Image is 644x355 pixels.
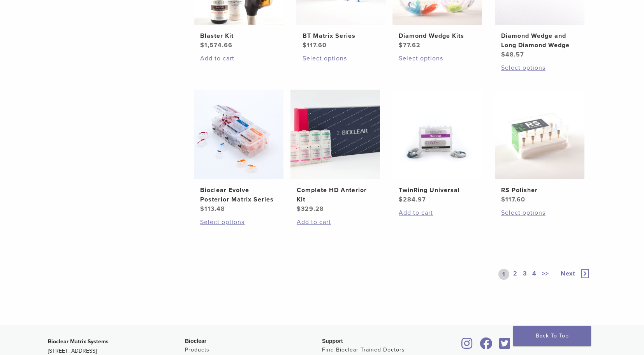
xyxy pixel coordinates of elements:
[531,269,538,280] a: 4
[495,90,584,179] img: RS Polisher
[200,217,277,227] a: Select options for “Bioclear Evolve Posterior Matrix Series”
[200,205,204,213] span: $
[521,269,528,280] a: 3
[561,270,575,277] span: Next
[185,338,206,344] span: Bioclear
[501,208,578,217] a: Select options for “RS Polisher”
[501,51,524,58] bdi: 48.57
[200,54,277,63] a: Add to cart: “Blaster Kit”
[200,41,204,49] span: $
[297,205,324,213] bdi: 329.28
[501,31,578,50] h2: Diamond Wedge and Long Diamond Wedge
[399,196,403,203] span: $
[290,90,380,179] img: Complete HD Anterior Kit
[496,342,513,350] a: Bioclear
[399,41,421,49] bdi: 77.62
[494,90,585,204] a: RS PolisherRS Polisher $117.60
[399,185,476,195] h2: TwinRing Universal
[399,208,476,217] a: Add to cart: “TwinRing Universal”
[200,31,277,41] h2: Blaster Kit
[297,185,374,204] h2: Complete HD Anterior Kit
[297,205,301,213] span: $
[303,31,380,41] h2: BT Matrix Series
[399,54,476,63] a: Select options for “Diamond Wedge Kits”
[185,346,209,353] a: Products
[392,90,482,179] img: TwinRing Universal
[200,41,232,49] bdi: 1,574.66
[459,342,475,350] a: Bioclear
[501,51,505,58] span: $
[303,41,327,49] bdi: 117.60
[194,90,283,179] img: Bioclear Evolve Posterior Matrix Series
[399,196,426,203] bdi: 284.97
[501,196,505,203] span: $
[392,90,483,204] a: TwinRing UniversalTwinRing Universal $284.97
[501,63,578,72] a: Select options for “Diamond Wedge and Long Diamond Wedge”
[303,41,307,49] span: $
[290,90,381,214] a: Complete HD Anterior KitComplete HD Anterior Kit $329.28
[303,54,380,63] a: Select options for “BT Matrix Series”
[477,342,495,350] a: Bioclear
[200,205,225,213] bdi: 113.48
[501,196,525,203] bdi: 117.60
[399,41,403,49] span: $
[297,217,374,227] a: Add to cart: “Complete HD Anterior Kit”
[399,31,476,41] h2: Diamond Wedge Kits
[322,346,405,353] a: Find Bioclear Trained Doctors
[48,338,109,345] strong: Bioclear Matrix Systems
[512,269,519,280] a: 2
[200,185,277,204] h2: Bioclear Evolve Posterior Matrix Series
[501,185,578,195] h2: RS Polisher
[498,269,509,280] a: 1
[540,269,551,280] a: >>
[194,90,284,214] a: Bioclear Evolve Posterior Matrix SeriesBioclear Evolve Posterior Matrix Series $113.48
[322,338,343,344] span: Support
[513,326,591,346] a: Back To Top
